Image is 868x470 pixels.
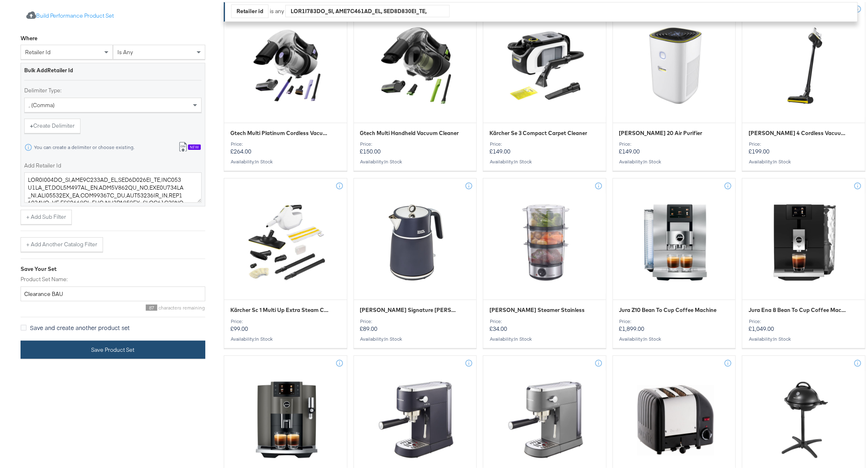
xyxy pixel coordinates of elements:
span: Jura Ena 8 Bean To Cup Coffee Machine [749,304,848,312]
span: 87 [146,303,157,309]
label: Delimiter Type: [24,85,202,92]
div: Availability : [619,334,730,340]
div: Price: [360,316,471,322]
p: £150.00 [360,139,471,153]
span: in stock [514,156,532,163]
div: Price: [749,139,859,145]
button: Build Performance Product Set [21,7,119,22]
span: in stock [644,156,661,163]
label: Add Retailer Id [24,160,202,167]
span: in stock [773,156,791,163]
label: Product Set Name: [21,273,205,281]
button: Save Product Set [21,339,205,357]
div: Where [21,32,37,40]
div: Price: [619,139,730,145]
div: is any [269,5,285,13]
span: , (comma) [29,99,55,107]
div: Availability : [230,157,341,163]
p: £1,899.00 [619,316,730,330]
div: You can create a delimiter or choose existing. [34,142,135,148]
button: New [172,138,207,153]
p: £34.00 [489,316,600,330]
div: Availability : [489,334,600,340]
p: £149.00 [489,139,600,153]
div: Availability : [489,157,600,163]
span: in stock [773,334,791,340]
span: Gtech Multi Platinum Cordless Vacuum Cleaner [230,127,330,135]
div: characters remaining [21,303,205,309]
span: in stock [385,156,402,163]
span: Kärcher Sc 1 Multi Up Extra Steam Cleaner [230,304,330,312]
button: + Add Another Catalog Filter [21,235,103,250]
div: Price: [230,316,341,322]
p: £89.00 [360,316,471,330]
button: +Create Delimiter [24,117,80,131]
span: retailer id [25,46,51,54]
div: New [188,142,201,148]
div: Availability : [749,334,859,340]
p: £149.00 [619,139,730,153]
div: Availability : [360,334,471,340]
textarea: LOR0I004DO_SI,AME9C233AD_EL,SED6D026EI_TE,INC053U1LA_ET,DOL5M497AL_EN,ADM5V862QU_NO,EXE0U734LA_NI... [24,170,202,201]
div: Price: [489,316,600,322]
strong: + [30,120,33,128]
div: Price: [489,139,600,145]
span: Save and create another product set [30,321,130,330]
span: Kärcher Se 3 Compact Carpet Cleaner [489,127,587,135]
div: LOR1I783DO_SI, AME7C461AD_EL, SED8D830EI_TE, INC638U3LA_ET, DOL3M599AL_EN, ADM1V627QU_NO, EXE3U37... [286,3,449,15]
div: Availability : [360,157,471,163]
span: Morphy Richards Signature Matt Kettle [360,304,459,312]
span: in stock [255,334,273,340]
div: Availability : [619,157,730,163]
div: Availability : [230,334,341,340]
span: in stock [255,156,273,163]
div: Save Your Set [21,263,205,271]
span: Gtech Multi Handheld Vacuum Cleaner [360,127,459,135]
p: £199.00 [749,139,859,153]
p: £99.00 [230,316,341,330]
input: Give your set a descriptive name [21,284,205,300]
div: Price: [230,139,341,145]
div: Price: [360,139,471,145]
p: £1,049.00 [749,316,859,330]
div: Price: [749,316,859,322]
span: in stock [644,334,661,340]
span: is any [117,46,133,54]
span: in stock [385,334,402,340]
div: Price: [619,316,730,322]
span: Russell Hobbs Steamer Stainless [489,304,585,312]
p: £264.00 [230,139,341,153]
span: Kärcher Af 20 Air Purifier [619,127,703,135]
div: Retailer id [232,3,268,16]
div: Availability : [749,157,859,163]
span: Jura Z10 Bean To Cup Coffee Machine [619,304,717,312]
span: in stock [514,334,532,340]
button: + Add Sub Filter [21,208,72,222]
div: Bulk Add Retailer Id [24,64,202,72]
span: Kärcher Vc 4 Cordless Vacuum Cleaner [749,127,848,135]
